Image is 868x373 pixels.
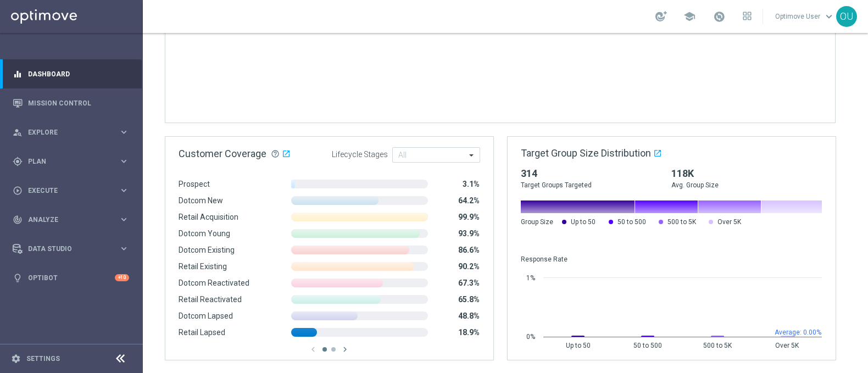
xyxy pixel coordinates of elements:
a: Optibot [28,263,115,292]
div: Analyze [13,215,119,225]
i: gps_fixed [13,157,23,166]
span: Plan [28,158,119,165]
i: person_search [13,127,23,137]
span: Analyze [28,216,119,223]
a: Dashboard [28,59,129,88]
button: lightbulb Optibot +10 [12,274,130,282]
div: Optibot [13,263,129,292]
div: Plan [13,157,119,166]
i: track_changes [13,215,23,225]
i: keyboard_arrow_right [119,127,129,137]
button: equalizer Dashboard [12,70,130,79]
i: keyboard_arrow_right [119,214,129,225]
div: Mission Control [13,88,129,118]
i: lightbulb [13,273,23,283]
div: +10 [115,274,129,281]
button: person_search Explore keyboard_arrow_right [12,128,130,137]
span: school [683,10,695,23]
i: settings [11,354,21,364]
a: Optimove Userkeyboard_arrow_down [774,8,836,25]
i: play_circle_outline [13,186,23,196]
span: Execute [28,187,119,194]
a: Settings [26,355,60,362]
span: Data Studio [28,246,119,252]
i: keyboard_arrow_right [119,243,129,254]
i: equalizer [13,69,23,79]
div: Data Studio [13,244,119,254]
div: OU [836,6,857,27]
span: keyboard_arrow_down [823,10,835,23]
span: Explore [28,129,119,136]
div: Dashboard [13,59,129,88]
i: keyboard_arrow_right [119,185,129,196]
i: keyboard_arrow_right [119,156,129,166]
button: play_circle_outline Execute keyboard_arrow_right [12,186,130,195]
a: Mission Control [28,88,129,118]
button: Data Studio keyboard_arrow_right [12,244,130,253]
button: track_changes Analyze keyboard_arrow_right [12,215,130,224]
div: Execute [13,186,119,196]
button: Mission Control [12,99,130,108]
button: gps_fixed Plan keyboard_arrow_right [12,157,130,166]
div: Explore [13,127,119,137]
